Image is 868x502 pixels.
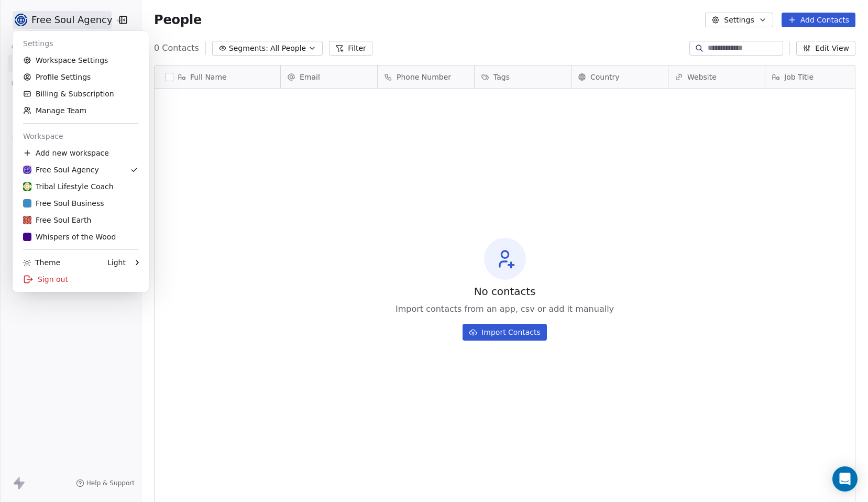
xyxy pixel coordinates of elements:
img: FS-Agency-logo-darkblue-180.png [23,166,31,174]
div: Free Soul Earth [23,215,91,225]
a: Profile Settings [17,69,145,85]
img: TLG-sticker-proof.png [23,182,31,191]
div: Whispers of the Wood [23,232,116,242]
a: Manage Team [17,102,145,119]
img: FreeSoulBusiness-logo-blue-250px.png [23,199,31,208]
div: Tribal Lifestyle Coach [23,181,114,192]
div: Sign out [17,271,145,288]
div: Free Soul Agency [23,165,99,175]
div: Add new workspace [17,145,145,161]
img: FSEarth-logo-yellow.png [23,216,31,224]
div: Settings [17,35,145,52]
div: Theme [23,257,60,268]
a: Workspace Settings [17,52,145,69]
div: Workspace [17,128,145,145]
div: Free Soul Business [23,198,104,209]
div: Light [107,257,126,268]
a: Billing & Subscription [17,85,145,102]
